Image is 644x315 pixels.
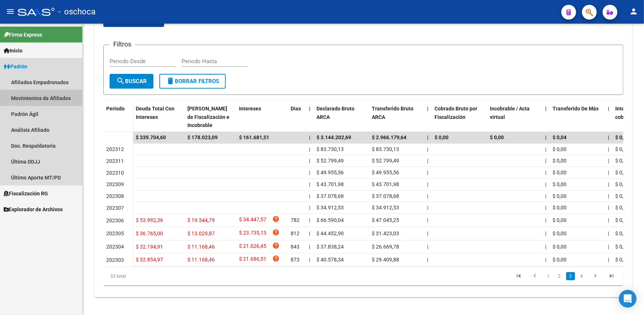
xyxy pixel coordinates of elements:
[372,205,399,210] span: $ 34.912,53
[136,217,163,223] span: $ 53.992,36
[427,134,429,140] span: |
[106,257,124,263] span: 202303
[316,205,344,210] span: $ 34.912,53
[291,106,301,112] span: Dias
[427,244,428,250] span: |
[106,170,124,176] span: 202310
[272,229,280,236] i: help
[116,78,147,85] span: Buscar
[434,106,477,120] span: Cobrado Bruto por Fiscalización
[605,101,612,133] datatable-header-cell: |
[553,193,567,199] span: $ 0,00
[615,170,629,175] span: $ 0,00
[554,270,565,283] li: page 2
[309,134,311,140] span: |
[605,272,619,280] a: go to last page
[608,146,609,152] span: |
[512,272,526,280] a: go to first page
[187,217,215,223] span: $ 19.544,79
[576,270,587,283] li: page 4
[236,101,288,133] datatable-header-cell: Intereses
[545,257,546,263] span: |
[58,4,96,20] span: - oschoca
[136,134,166,140] span: $ 339.704,60
[372,106,413,120] span: Transferido Bruto ARCA
[316,146,344,152] span: $ 83.730,13
[427,205,428,210] span: |
[106,106,125,112] span: Período
[187,106,229,129] span: [PERSON_NAME] de Fiscalización e Incobrable
[553,205,567,210] span: $ 0,00
[316,244,344,250] span: $ 37.838,24
[545,244,546,250] span: |
[166,76,175,85] mat-icon: delete
[166,78,219,85] span: Borrar Filtros
[106,218,124,223] span: 202306
[427,193,428,199] span: |
[316,217,344,223] span: $ 66.590,04
[608,205,609,210] span: |
[316,170,344,175] span: $ 49.955,56
[187,244,215,250] span: $ 11.168,46
[542,101,550,133] datatable-header-cell: |
[4,47,22,55] span: Inicio
[239,215,266,225] span: $ 34.447,57
[608,181,609,187] span: |
[427,257,428,263] span: |
[369,101,424,133] datatable-header-cell: Transferido Bruto ARCA
[553,170,567,175] span: $ 0,00
[309,230,310,236] span: |
[577,272,586,280] a: 4
[4,189,48,198] span: Fiscalización RG
[288,101,306,133] datatable-header-cell: Dias
[372,244,399,250] span: $ 26.669,78
[316,134,351,140] span: $ 3.144.202,69
[133,101,184,133] datatable-header-cell: Deuda Total Con Intereses
[187,230,215,236] span: $ 13.029,87
[545,146,546,152] span: |
[545,193,546,199] span: |
[372,146,399,152] span: $ 83.730,13
[615,158,629,164] span: $ 0,00
[136,244,163,250] span: $ 32.194,91
[372,257,399,263] span: $ 29.409,88
[187,134,218,140] span: $ 178.023,09
[4,205,63,213] span: Explorador de Archivos
[136,257,163,263] span: $ 32.854,97
[316,106,354,120] span: Declarado Bruto ARCA
[608,134,609,140] span: |
[615,181,629,187] span: $ 0,00
[316,230,344,236] span: $ 44.452,90
[103,267,206,285] div: 33 total
[106,244,124,250] span: 202304
[136,230,163,236] span: $ 36.765,00
[619,290,637,308] div: Open Intercom Messenger
[427,170,428,175] span: |
[309,205,310,210] span: |
[187,257,215,263] span: $ 11.168,46
[545,181,546,187] span: |
[110,39,135,49] h3: Filtros
[553,158,567,164] span: $ 0,00
[106,146,124,152] span: 202312
[106,193,124,199] span: 202308
[555,272,564,280] a: 2
[309,106,311,112] span: |
[106,181,124,187] span: 202309
[615,205,629,210] span: $ 0,00
[553,230,567,236] span: $ 0,00
[427,146,428,152] span: |
[615,244,629,250] span: $ 0,00
[309,217,310,223] span: |
[106,205,124,211] span: 202307
[372,181,399,187] span: $ 43.701,98
[291,257,300,263] span: 873
[309,193,310,199] span: |
[291,217,300,223] span: 782
[565,270,576,283] li: page 3
[553,257,567,263] span: $ 0,00
[309,181,310,187] span: |
[434,134,449,140] span: $ 0,00
[608,193,609,199] span: |
[372,230,399,236] span: $ 31.423,03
